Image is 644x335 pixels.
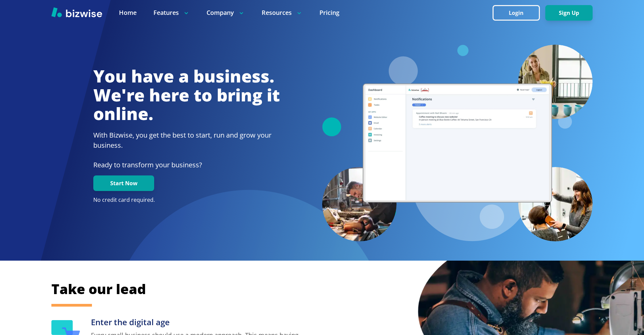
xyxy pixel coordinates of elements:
[493,10,545,16] a: Login
[93,196,280,204] p: No credit card required.
[493,5,540,21] button: Login
[262,8,303,17] p: Resources
[545,5,593,21] button: Sign Up
[93,130,280,150] h2: With Bizwise, you get the best to start, run and grow your business.
[93,175,154,191] button: Start Now
[319,8,339,17] a: Pricing
[545,10,593,16] a: Sign Up
[119,8,137,17] a: Home
[93,67,280,123] h1: You have a business. We're here to bring it online.
[93,160,280,170] p: Ready to transform your business?
[153,8,190,17] p: Features
[91,317,305,328] h3: Enter the digital age
[93,180,154,187] a: Start Now
[51,7,102,17] img: Bizwise Logo
[51,280,558,298] h2: Take our lead
[207,8,245,17] p: Company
